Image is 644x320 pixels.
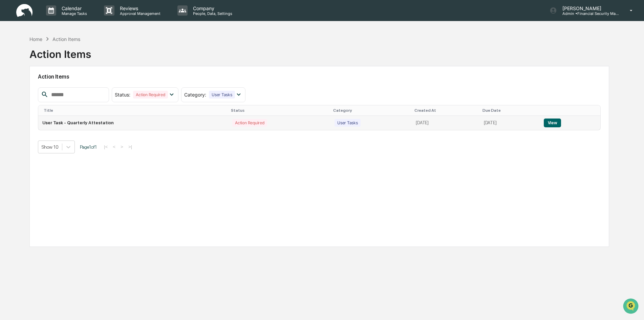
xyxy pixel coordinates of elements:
div: 🔎 [7,99,12,104]
span: Attestations [56,85,84,92]
iframe: Open customer support [622,298,641,316]
td: [DATE] [412,116,480,130]
p: Approval Management [114,11,164,16]
span: Data Lookup [14,98,43,105]
span: Page 1 of 1 [80,144,97,150]
div: Action Required [133,91,168,99]
div: Due Date [482,108,537,113]
span: Preclearance [14,85,44,92]
div: User Tasks [209,91,235,99]
button: < [111,144,117,150]
p: Company [188,5,236,11]
div: Home [29,36,42,42]
p: How can we help? [7,14,123,25]
img: 1746055101610-c473b297-6a78-478c-a979-82029cc54cd1 [7,52,19,64]
button: Start new chat [115,54,123,62]
p: [PERSON_NAME] [557,5,620,11]
div: 🗄️ [49,86,55,91]
a: 🗄️Attestations [46,83,87,95]
button: >| [126,144,134,150]
div: User Tasks [335,119,361,127]
p: Admin • Financial Security Management [557,11,620,16]
p: Reviews [114,5,164,11]
p: Calendar [56,5,90,11]
div: Created At [414,108,477,113]
button: |< [102,144,110,150]
td: [DATE] [480,116,540,130]
div: Category [333,108,409,113]
span: Pylon [67,115,82,120]
img: logo [16,4,33,17]
span: Status : [115,92,130,98]
div: Status [231,108,328,113]
div: Action Items [29,43,91,60]
td: User Task - Quarterly Attestation [38,116,228,130]
input: Clear [18,31,112,38]
a: View [544,120,561,125]
h2: Action Items [38,73,601,80]
a: Powered byPylon [48,114,82,120]
button: View [544,119,561,127]
div: Start new chat [23,52,111,59]
a: 🔎Data Lookup [4,95,45,108]
p: People, Data, Settings [188,11,236,16]
a: 🖐️Preclearance [4,83,46,95]
div: Action Items [52,36,80,42]
div: Title [44,108,226,113]
div: We're available if you need us! [23,59,86,64]
div: 🖐️ [7,86,12,91]
div: Action Required [232,119,267,127]
button: > [119,144,125,150]
p: Manage Tasks [56,11,90,16]
span: Category : [184,92,206,98]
